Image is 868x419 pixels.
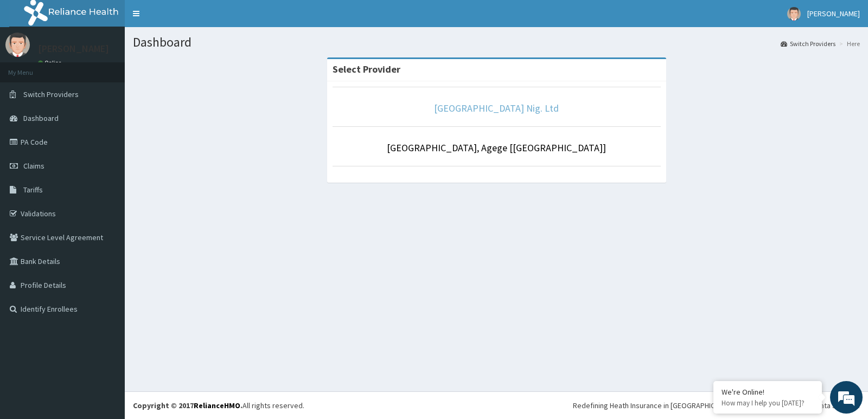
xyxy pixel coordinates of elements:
[787,7,801,21] img: User Image
[38,59,64,67] a: Online
[23,185,43,195] span: Tariffs
[837,39,860,48] li: Here
[23,89,79,99] span: Switch Providers
[38,44,109,54] p: [PERSON_NAME]
[722,398,814,408] p: How may I help you today?
[23,161,44,171] span: Claims
[133,35,860,49] h1: Dashboard
[434,102,559,114] a: [GEOGRAPHIC_DATA] Nig. Ltd
[23,113,59,123] span: Dashboard
[573,400,860,411] div: Redefining Heath Insurance in [GEOGRAPHIC_DATA] using Telemedicine and Data Science!
[194,401,240,410] a: RelianceHMO
[807,9,860,18] span: [PERSON_NAME]
[133,401,242,410] strong: Copyright © 2017 .
[781,39,835,48] a: Switch Providers
[722,387,814,397] div: We're Online!
[387,141,606,154] a: [GEOGRAPHIC_DATA], Agege [[GEOGRAPHIC_DATA]]
[5,33,30,57] img: User Image
[333,63,400,75] strong: Select Provider
[125,391,868,419] footer: All rights reserved.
